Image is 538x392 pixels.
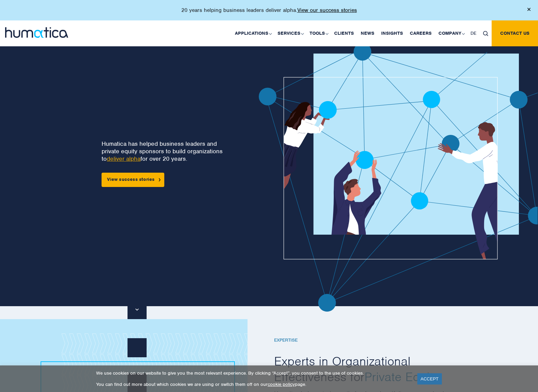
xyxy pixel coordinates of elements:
[96,370,409,376] p: We use cookies on our website to give you the most relevant experience. By clicking “Accept”, you...
[378,20,406,46] a: Insights
[5,27,68,38] img: logo
[274,354,458,385] h2: Experts in Organizational Effectiveness for
[306,20,331,46] a: Tools
[274,338,458,343] h6: EXPERTISE
[297,7,357,14] a: View our success stories
[159,178,161,181] img: arrowicon
[231,20,274,46] a: Applications
[107,155,140,162] a: deliver alpha
[406,20,435,46] a: Careers
[135,309,138,311] img: downarrow
[96,381,409,387] p: You can find out more about which cookies we are using or switch them off on our page.
[102,140,231,162] p: Humatica has helped business leaders and private equity sponsors to build organizations to for ov...
[102,173,164,187] a: View success stories
[268,381,295,387] a: cookie policy
[357,20,378,46] a: News
[467,20,480,46] a: DE
[483,31,488,36] img: search_icon
[417,373,442,385] a: ACCEPT
[274,20,306,46] a: Services
[181,7,357,14] p: 20 years helping business leaders deliver alpha.
[470,30,476,36] span: DE
[435,20,467,46] a: Company
[331,20,357,46] a: Clients
[492,20,538,46] a: Contact us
